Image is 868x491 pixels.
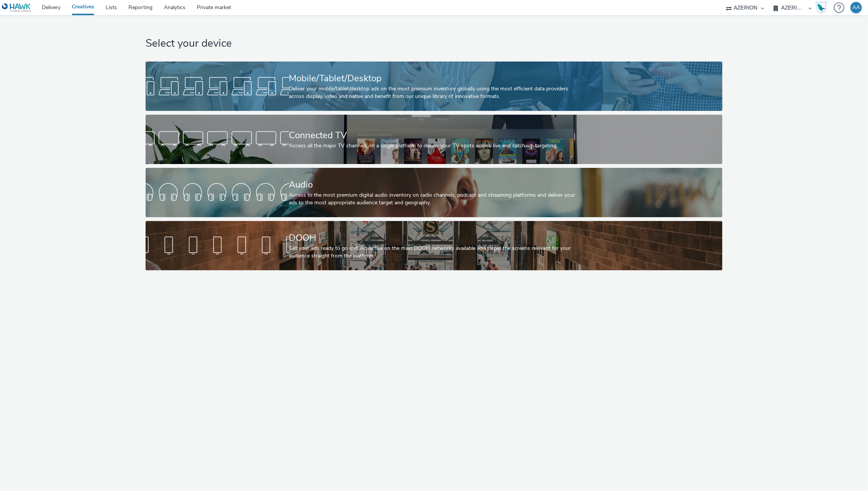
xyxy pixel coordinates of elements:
[146,115,722,164] a: Connected TVAccess all the major TV channels on a single platform to deliver your TV spots across...
[289,72,576,85] div: Mobile/Tablet/Desktop
[852,2,860,13] div: AA
[289,85,576,101] div: Deliver your mobile/tablet/desktop ads on the most premium inventory globally using the most effi...
[146,221,722,270] a: DOOHGet your ads ready to go out! Advertise on the main DOOH networks available and target the sc...
[146,36,722,51] h1: Select your device
[289,178,576,191] div: Audio
[289,231,576,245] div: DOOH
[816,2,830,14] a: Hawk Academy
[289,245,576,260] div: Get your ads ready to go out! Advertise on the main DOOH networks available and target the screen...
[816,2,827,14] img: Hawk Academy
[2,3,31,13] img: undefined Logo
[289,129,576,142] div: Connected TV
[289,191,576,207] div: Access to the most premium digital audio inventory on radio channels, podcast and streaming platf...
[289,142,576,150] div: Access all the major TV channels on a single platform to deliver your TV spots across live and ca...
[146,168,722,217] a: AudioAccess to the most premium digital audio inventory on radio channels, podcast and streaming ...
[146,62,722,111] a: Mobile/Tablet/DesktopDeliver your mobile/tablet/desktop ads on the most premium inventory globall...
